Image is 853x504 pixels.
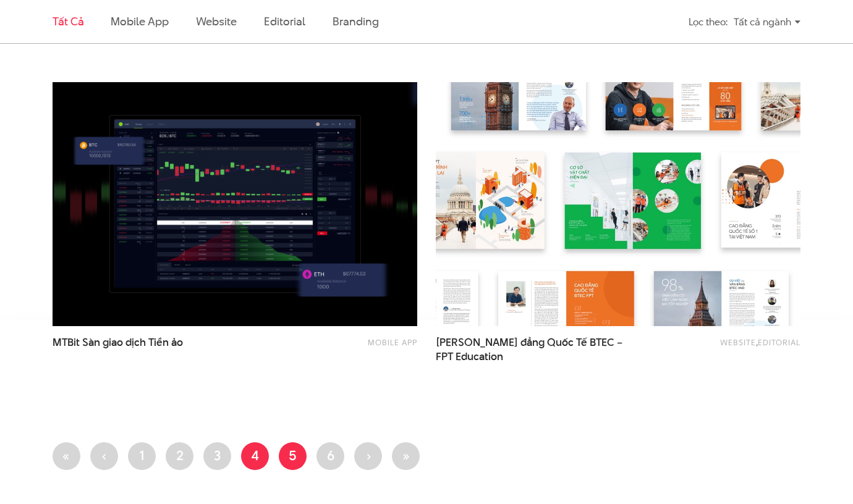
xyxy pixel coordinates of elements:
[279,442,307,470] a: 5
[171,335,183,350] span: ảo
[366,446,371,464] span: ›
[368,337,417,348] a: Mobile app
[148,335,169,350] span: Tiền
[655,335,800,358] div: ,
[758,337,800,348] a: Editorial
[196,14,237,29] a: Website
[103,335,123,350] span: giao
[689,11,728,33] div: Lọc theo:
[53,82,417,326] img: MTBit Sàn giao dịch Tiền ảo
[547,335,574,350] span: Quốc
[436,82,800,326] img: Cao đẳng Quốc Tế BTEC – FPT Education
[203,442,231,470] a: 3
[125,335,146,350] span: dịch
[576,335,587,350] span: Tế
[436,349,453,364] span: FPT
[590,335,614,350] span: BTEC
[456,349,503,364] span: Education
[436,335,518,350] span: [PERSON_NAME]
[102,446,107,464] span: ‹
[436,335,637,364] a: [PERSON_NAME] đẳng Quốc Tế BTEC – FPT Education
[111,14,168,29] a: Mobile app
[53,335,80,350] span: MTBit
[128,442,156,470] a: 1
[734,11,800,33] div: Tất cả ngành
[402,446,410,464] span: »
[264,14,305,29] a: Editorial
[333,14,378,29] a: Branding
[316,442,344,470] a: 6
[617,335,622,350] span: –
[62,446,70,464] span: «
[166,442,193,470] a: 2
[53,335,253,364] a: MTBit Sàn giao dịch Tiền ảo
[520,335,545,350] span: đẳng
[720,337,756,348] a: Website
[82,335,100,350] span: Sàn
[53,14,83,29] a: Tất cả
